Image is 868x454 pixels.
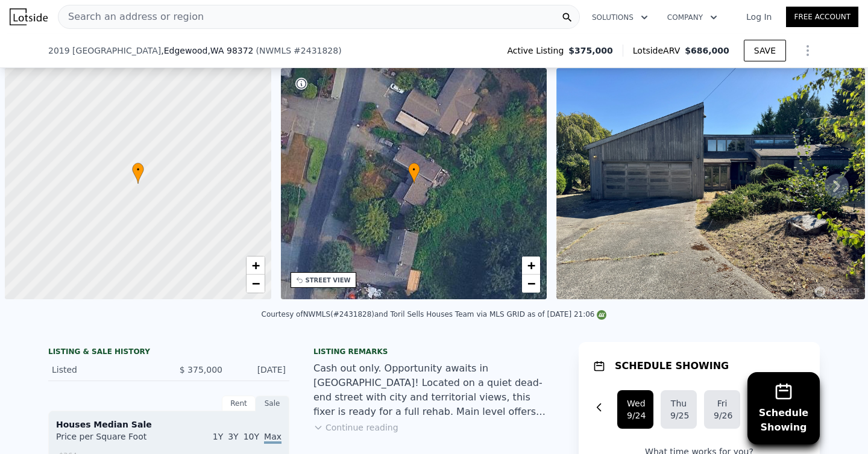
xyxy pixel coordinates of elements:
[685,46,729,55] span: $686,000
[556,68,865,299] img: Sale: 169756043 Parcel: 100430869
[56,431,169,450] div: Price per Square Foot
[264,432,281,444] span: Max
[408,163,420,184] div: •
[294,46,338,55] span: # 2431828
[313,361,555,419] div: Cash out only. Opportunity awaits in [GEOGRAPHIC_DATA]! Located on a quiet dead-end street with c...
[522,257,540,275] a: Zoom in
[58,10,204,24] span: Search an address or region
[10,8,48,25] img: Lotside
[670,409,687,421] div: 9/25
[259,46,291,55] span: NWMLS
[661,390,697,429] button: Thu9/25
[627,409,644,421] div: 9/24
[247,257,265,275] a: Zoom in
[714,409,731,421] div: 9/26
[262,310,607,319] div: Courtesy of NWMLS (#2431828) and Toril Sells Houses Team via MLS GRID as of [DATE] 21:06
[256,45,342,57] div: ( )
[597,310,606,320] img: NWMLS Logo
[251,258,259,273] span: +
[568,45,613,57] span: $375,000
[527,258,535,273] span: +
[228,432,238,441] span: 3Y
[306,276,351,285] div: STREET VIEW
[408,164,420,175] span: •
[313,347,555,356] div: Listing remarks
[132,163,144,184] div: •
[232,364,286,376] div: [DATE]
[732,11,786,23] a: Log In
[247,275,265,293] a: Zoom out
[507,45,568,57] span: Active Listing
[56,418,281,431] div: Houses Median Sale
[132,164,144,175] span: •
[744,40,786,61] button: SAVE
[161,45,253,57] span: , Edgewood
[256,396,289,411] div: Sale
[582,7,658,28] button: Solutions
[251,276,259,291] span: −
[48,347,289,359] div: LISTING & SALE HISTORY
[633,45,685,57] span: Lotside ARV
[244,432,259,441] span: 10Y
[704,390,740,429] button: Fri9/26
[207,46,253,55] span: , WA 98372
[658,7,727,28] button: Company
[222,396,256,411] div: Rent
[522,275,540,293] a: Zoom out
[615,359,729,373] h1: SCHEDULE SHOWING
[627,397,644,409] div: Wed
[747,372,820,444] button: ScheduleShowing
[617,390,653,429] button: Wed9/24
[786,7,858,27] a: Free Account
[714,397,731,409] div: Fri
[796,39,820,63] button: Show Options
[670,397,687,409] div: Thu
[527,276,535,291] span: −
[313,421,398,434] button: Continue reading
[180,365,222,375] span: $ 375,000
[52,364,159,376] div: Listed
[48,45,161,57] span: 2019 [GEOGRAPHIC_DATA]
[213,432,223,441] span: 1Y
